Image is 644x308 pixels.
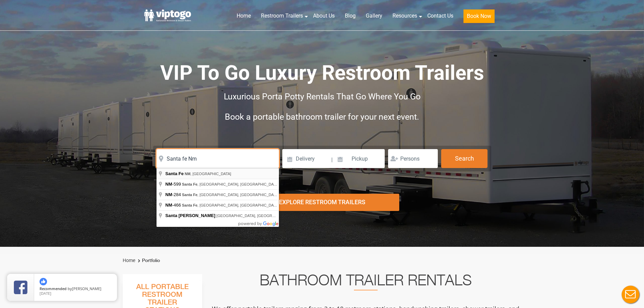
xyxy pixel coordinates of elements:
input: Pickup [334,149,385,168]
div: Explore Restroom Trailers [245,194,399,211]
span: Luxurious Porta Potty Rentals That Go Where You Go [224,92,421,101]
a: Resources [387,8,422,23]
a: Contact Us [422,8,458,23]
a: Book Now [458,8,500,27]
span: Book a portable bathroom trailer for your next event. [225,112,419,122]
button: Search [441,149,487,168]
span: -466 [165,203,182,208]
a: Blog [340,8,361,23]
span: Recommended [40,286,67,291]
span: Santa [PERSON_NAME] [165,213,215,218]
span: Santa Fe [182,182,197,186]
span: , [GEOGRAPHIC_DATA], [GEOGRAPHIC_DATA] [182,193,279,197]
a: Restroom Trailers [256,8,308,23]
span: , [GEOGRAPHIC_DATA], [GEOGRAPHIC_DATA] [182,203,279,207]
button: Live Chat [617,281,644,308]
img: Review Rating [14,281,27,294]
input: Where do you need your restroom? [157,149,279,168]
input: Persons [388,149,438,168]
span: Santa Fe [182,193,197,197]
span: -599 [165,182,182,187]
span: NM [165,192,172,197]
span: [GEOGRAPHIC_DATA], [GEOGRAPHIC_DATA] [216,214,296,218]
h2: Bathroom Trailer Rentals [211,274,520,290]
span: NM [165,182,172,187]
span: Santa Fe [165,171,184,176]
img: thumbs up icon [40,278,47,285]
span: NM [185,172,190,176]
span: [DATE] [40,291,51,296]
span: NM [165,203,172,208]
a: Home [232,8,256,23]
span: -284 [165,192,182,197]
span: , [GEOGRAPHIC_DATA], [GEOGRAPHIC_DATA] [182,182,279,186]
span: by [40,287,112,291]
a: Home [123,258,135,263]
span: | [331,149,333,171]
span: Santa Fe [182,203,197,207]
li: Portfolio [136,257,160,265]
span: VIP To Go Luxury Restroom Trailers [160,61,484,85]
span: [PERSON_NAME] [72,286,101,291]
button: Book Now [463,9,495,23]
input: Delivery [282,149,331,168]
a: About Us [308,8,340,23]
span: , [GEOGRAPHIC_DATA] [185,172,231,176]
a: Gallery [361,8,387,23]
